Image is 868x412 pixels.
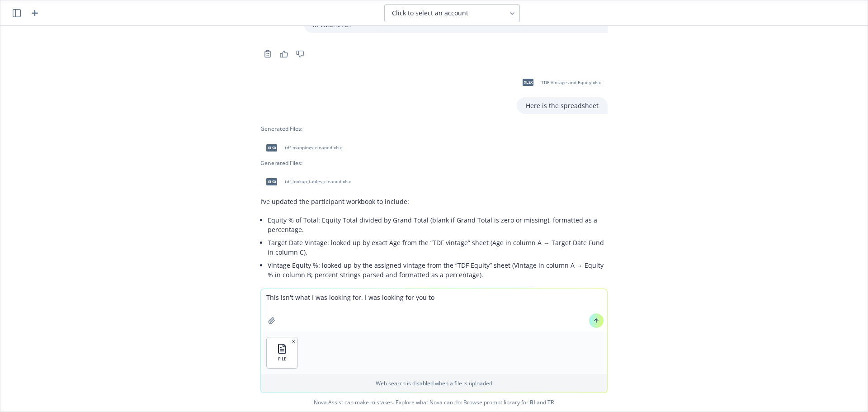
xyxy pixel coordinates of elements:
div: Generated Files: [260,159,608,167]
p: Exceptions updated with: [260,289,608,298]
p: I’ve updated the participant workbook to include: [260,197,608,206]
div: xlsxtdf_lookup_tables_cleaned.xlsx [260,170,353,193]
button: Click to select an account [384,4,520,22]
li: Vintage Equity %: looked up by the assigned vintage from the “TDF Equity” sheet (Vintage in colum... [268,259,608,281]
span: TDF Vintage and Equity.xlsx [541,80,601,85]
button: Thumbs down [293,47,307,60]
span: tdf_lookup_tables_cleaned.xlsx [285,179,351,185]
span: Nova Assist can make mistakes. Explore what Nova can do: Browse prompt library for and [4,393,864,412]
div: Generated Files: [260,125,608,133]
p: Here is the spreadsheet [526,101,599,110]
span: xlsx [266,144,277,151]
button: FILE [267,337,297,368]
span: xlsx [523,79,533,85]
span: FILE [278,356,287,362]
svg: Copy to clipboard [264,50,272,58]
span: Click to select an account [392,9,468,18]
li: Target Date Vintage: looked up by exact Age from the “TDF vintage” sheet (Age in column A → Targe... [268,236,608,259]
li: Equity % of Total: Equity Total divided by Grand Total (blank if Grand Total is zero or missing),... [268,213,608,236]
a: TR [547,398,554,406]
p: Web search is disabled when a file is uploaded [266,379,602,387]
span: xlsx [266,178,277,185]
span: tdf_mappings_cleaned.xlsx [285,145,342,151]
div: xlsxtdf_mappings_cleaned.xlsx [260,137,344,159]
a: BI [530,398,535,406]
textarea: This isn't what I was looking for. I was looking for you to [261,289,607,331]
div: xlsxTDF Vintage and Equity.xlsx [517,71,603,94]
